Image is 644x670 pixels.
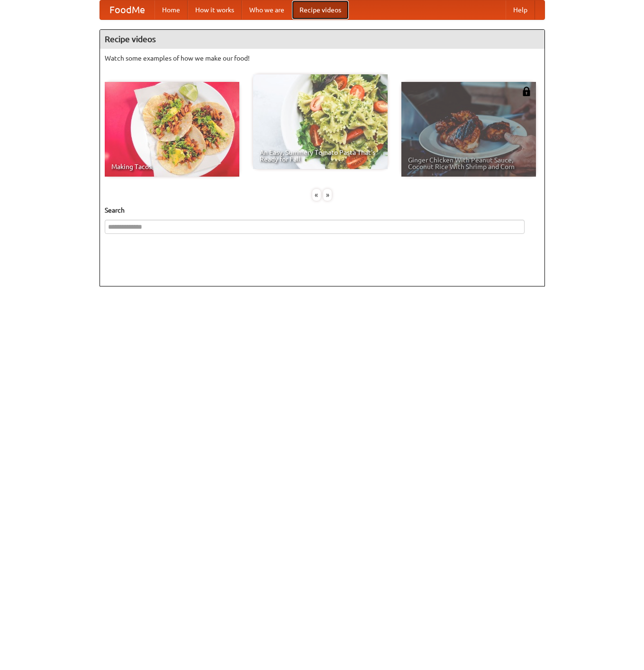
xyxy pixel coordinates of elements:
a: Recipe videos [292,0,349,19]
h5: Search [105,205,540,215]
a: Making Tacos [105,82,239,177]
a: An Easy, Summery Tomato Pasta That's Ready for Fall [253,74,388,169]
div: » [323,189,332,201]
h4: Recipe videos [100,30,544,49]
span: An Easy, Summery Tomato Pasta That's Ready for Fall [260,149,381,162]
span: Making Tacos [111,163,233,170]
a: Who we are [242,0,292,19]
p: Watch some examples of how we make our food! [105,54,540,63]
a: Help [506,0,535,19]
div: « [312,189,321,201]
a: FoodMe [100,0,154,19]
img: 483408.png [522,87,531,96]
a: Home [154,0,188,19]
a: How it works [188,0,242,19]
